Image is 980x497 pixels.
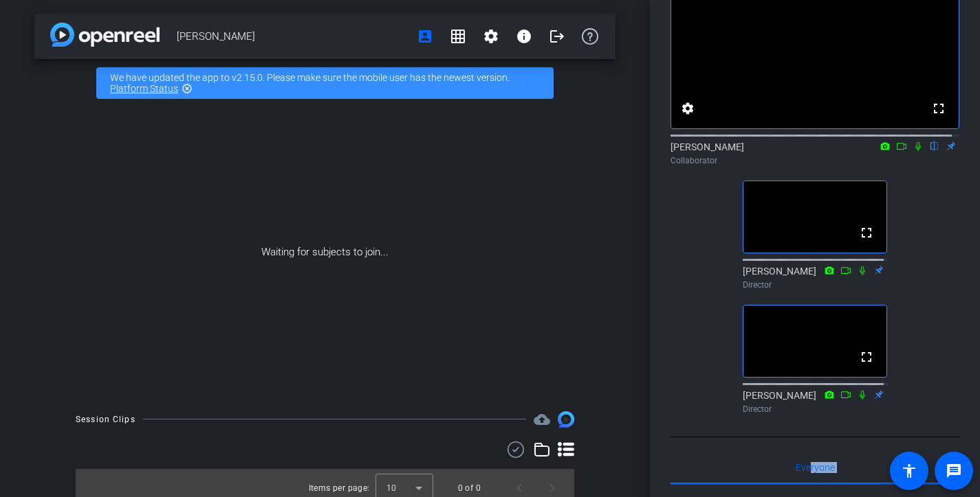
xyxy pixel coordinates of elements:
mat-icon: grid_on [450,28,466,45]
div: Waiting for subjects to join... [34,107,616,397]
mat-icon: flip [926,139,943,152]
div: We have updated the app to v2.15.0. Please make sure the mobile user has the newest version. [96,67,554,99]
span: [PERSON_NAME] [177,23,409,50]
img: app-logo [50,23,160,47]
mat-icon: logout [549,28,565,45]
span: Destinations for your clips [534,411,550,428]
mat-icon: message [946,463,962,479]
mat-icon: account_box [417,28,433,45]
img: Session clips [558,411,574,428]
mat-icon: accessibility [901,463,917,479]
mat-icon: fullscreen [858,224,875,241]
mat-icon: info [516,28,532,45]
mat-icon: settings [679,100,696,117]
mat-icon: highlight_off [182,83,193,94]
span: Everyone [796,463,835,472]
div: Director [743,279,887,291]
div: Collaborator [671,154,959,167]
div: Items per page: [309,481,370,495]
div: [PERSON_NAME] [671,140,959,167]
mat-icon: cloud_upload [534,411,550,428]
a: Platform Status [110,83,178,94]
div: 0 of 0 [458,481,481,495]
div: Session Clips [76,413,135,426]
div: Director [743,403,887,415]
mat-icon: fullscreen [858,349,875,365]
div: [PERSON_NAME] [743,264,887,291]
mat-icon: fullscreen [930,100,947,117]
div: [PERSON_NAME] [743,389,887,415]
mat-icon: settings [483,28,499,45]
